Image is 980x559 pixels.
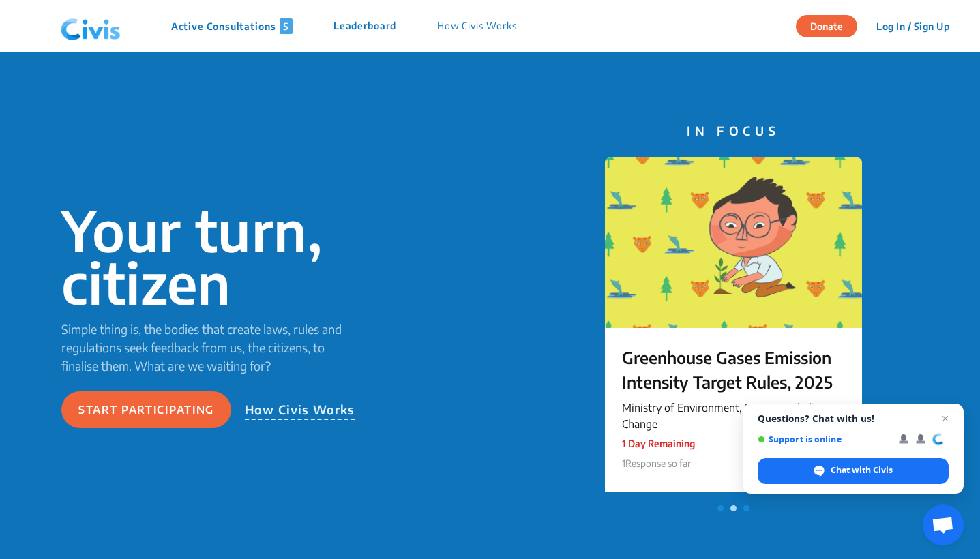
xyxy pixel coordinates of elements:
[622,436,695,451] p: 1 Day Remaining
[605,157,862,498] a: Greenhouse Gases Emission Intensity Target Rules, 2025Ministry of Environment, Forests and Climat...
[758,413,949,424] span: Questions? Chat with us!
[333,18,396,34] p: Leaderboard
[867,16,958,37] button: Log In / Sign Up
[61,320,361,375] p: Simple thing is, the bodies that create laws, rules and regulations seek feedback from us, the ci...
[923,504,964,545] a: Open chat
[61,204,361,309] p: Your turn, citizen
[758,458,949,484] span: Chat with Civis
[61,391,231,428] button: Start participating
[622,456,695,470] p: 1
[622,345,845,394] p: Greenhouse Gases Emission Intensity Target Rules, 2025
[796,18,867,32] a: Donate
[622,399,845,432] p: Ministry of Environment, Forests and Climate Change
[245,400,355,420] p: How Civis Works
[831,464,893,477] span: Chat with Civis
[796,15,857,37] button: Donate
[280,18,293,34] span: 5
[55,6,126,47] img: navlogo.png
[758,434,889,444] span: Support is online
[171,18,293,34] p: Active Consultations
[605,121,862,140] p: IN FOCUS
[437,18,517,34] p: How Civis Works
[625,457,691,469] span: Response so far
